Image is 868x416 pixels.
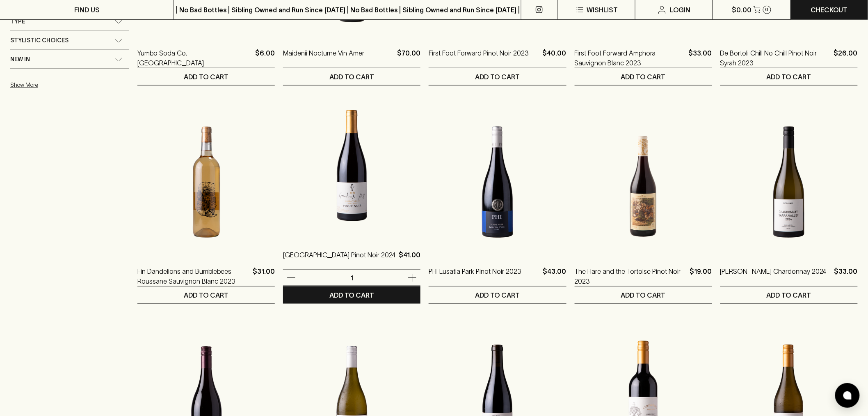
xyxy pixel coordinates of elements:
[543,48,566,68] p: $40.00
[397,48,420,68] p: $70.00
[283,94,420,238] img: Gembrook Hill Village Pinot Noir 2024
[329,72,374,82] p: ADD TO CART
[184,72,228,82] p: ADD TO CART
[811,5,848,15] p: Checkout
[843,391,852,400] img: bubble-icon
[137,110,275,254] img: Fin Dandelions and Bumblebees Roussane Sauvignon Blanc 2023
[690,266,712,286] p: $19.00
[74,5,100,15] p: FIND US
[429,287,566,303] button: ADD TO CART
[689,48,712,68] p: $33.00
[184,290,228,300] p: ADD TO CART
[10,35,69,46] span: Stylistic Choices
[283,68,420,85] button: ADD TO CART
[621,290,666,300] p: ADD TO CART
[255,48,275,68] p: $6.00
[720,266,827,286] a: [PERSON_NAME] Chardonnay 2024
[329,290,374,300] p: ADD TO CART
[283,287,420,303] button: ADD TO CART
[10,31,129,50] div: Stylistic Choices
[575,266,687,286] a: The Hare and the Tortoise Pinot Noir 2023
[253,266,275,286] p: $31.00
[137,266,249,286] a: Fin Dandelions and Bumblebees Roussane Sauvignon Blanc 2023
[587,5,618,15] p: Wishlist
[575,110,712,254] img: The Hare and the Tortoise Pinot Noir 2023
[767,72,811,82] p: ADD TO CART
[720,287,858,303] button: ADD TO CART
[10,76,118,93] button: Show More
[575,287,712,303] button: ADD TO CART
[543,266,566,286] p: $43.00
[575,68,712,85] button: ADD TO CART
[10,50,129,69] div: New In
[720,110,858,254] img: Rob Hall Chardonnay 2024
[283,48,364,68] a: Maidenii Nocturne Vin Amer
[399,250,420,270] p: $41.00
[834,48,858,68] p: $26.00
[475,72,520,82] p: ADD TO CART
[475,290,520,300] p: ADD TO CART
[732,5,752,15] p: $0.00
[283,250,395,270] a: [GEOGRAPHIC_DATA] Pinot Noir 2024
[137,48,252,68] a: Yumbo Soda Co. [GEOGRAPHIC_DATA]
[429,68,566,85] button: ADD TO CART
[342,273,362,282] p: 1
[137,68,275,85] button: ADD TO CART
[767,290,811,300] p: ADD TO CART
[10,16,25,27] span: Type
[720,68,858,85] button: ADD TO CART
[720,48,831,68] a: De Bortoli Chill No Chill Pinot Noir Syrah 2023
[765,7,769,12] p: 0
[137,287,275,303] button: ADD TO CART
[429,48,529,68] a: First Foot Forward Pinot Noir 2023
[429,110,566,254] img: PHI Lusatia Park Pinot Noir 2023
[834,266,858,286] p: $33.00
[670,5,691,15] p: Login
[575,48,685,68] a: First Foot Forward Amphora Sauvignon Blanc 2023
[429,266,521,286] a: PHI Lusatia Park Pinot Noir 2023
[621,72,666,82] p: ADD TO CART
[10,54,30,65] span: New In
[10,12,129,31] div: Type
